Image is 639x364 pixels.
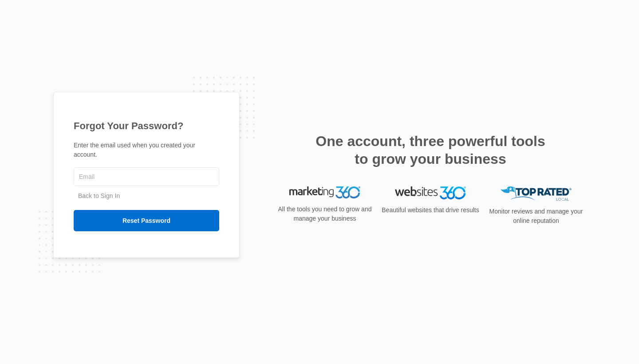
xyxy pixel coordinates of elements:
img: Marketing 360 [289,186,360,199]
img: Websites 360 [395,186,466,199]
a: Back to Sign In [78,192,120,199]
p: Monitor reviews and manage your online reputation [486,207,586,226]
p: Beautiful websites that drive results [381,206,480,215]
h2: One account, three powerful tools to grow your business [313,132,548,168]
img: Top Rated Local [501,186,572,201]
p: Enter the email used when you created your account. [74,141,219,159]
input: Reset Password [74,210,219,231]
input: Email [74,167,219,186]
h1: Forgot Your Password? [74,119,219,133]
p: All the tools you need to grow and manage your business [275,205,375,223]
